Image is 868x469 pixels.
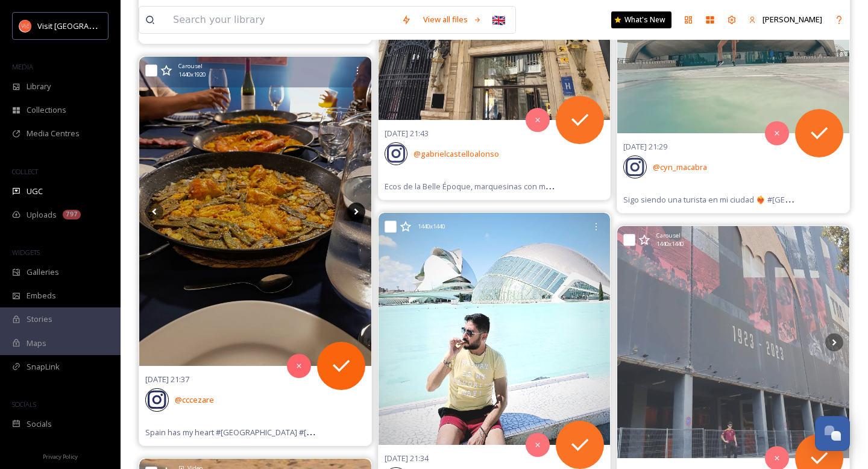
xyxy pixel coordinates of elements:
button: Open Chat [815,416,850,451]
span: Uploads [27,209,57,221]
a: [PERSON_NAME] [743,8,828,31]
span: [PERSON_NAME] [763,14,822,25]
input: Search your library [167,7,395,33]
span: SnapLink [27,361,60,373]
div: 🇬🇧 [488,9,509,31]
span: Carousel [656,231,681,240]
img: Spain has my heart #spain #valencia #paella [139,57,371,366]
span: Visit [GEOGRAPHIC_DATA] [37,20,131,31]
span: Library [27,81,51,92]
span: [DATE] 21:29 [623,141,667,152]
span: SOCIALS [12,400,36,409]
span: Stories [27,313,52,325]
span: @ cyn_macabra [653,162,707,172]
span: Collections [27,104,66,116]
span: WIDGETS [12,248,40,257]
a: Privacy Policy [43,449,78,463]
img: Mi viaje a #Valencia #españa #2025 #vacaciones2025 [617,226,849,458]
span: 1440 x 1920 [178,71,206,79]
span: UGC [27,186,43,197]
span: Privacy Policy [43,453,78,461]
a: What's New [611,11,671,28]
span: MEDIA [12,62,33,71]
span: Media Centres [27,128,80,139]
span: 1440 x 1440 [656,240,684,248]
img: Burası bana doğrudan klas bir mimarlık ve planlı kent görüntüsü verdi. Son derece otantik tasarım... [379,213,611,445]
span: COLLECT [12,167,38,176]
span: [DATE] 21:34 [385,453,429,464]
span: Carousel [178,62,203,71]
div: 797 [63,210,81,219]
img: download.png [19,20,31,32]
span: @ gabrielcastelloalonso [414,148,499,159]
span: Embeds [27,290,56,301]
span: Galleries [27,266,59,278]
a: View all files [417,8,488,31]
span: Socials [27,418,52,430]
span: Maps [27,338,46,349]
span: [DATE] 21:37 [145,374,189,385]
span: [DATE] 21:43 [385,128,429,139]
span: @ cccezare [175,394,214,405]
span: Spain has my heart #[GEOGRAPHIC_DATA] #[GEOGRAPHIC_DATA] #paella [145,426,409,438]
span: 1440 x 1440 [418,222,445,231]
